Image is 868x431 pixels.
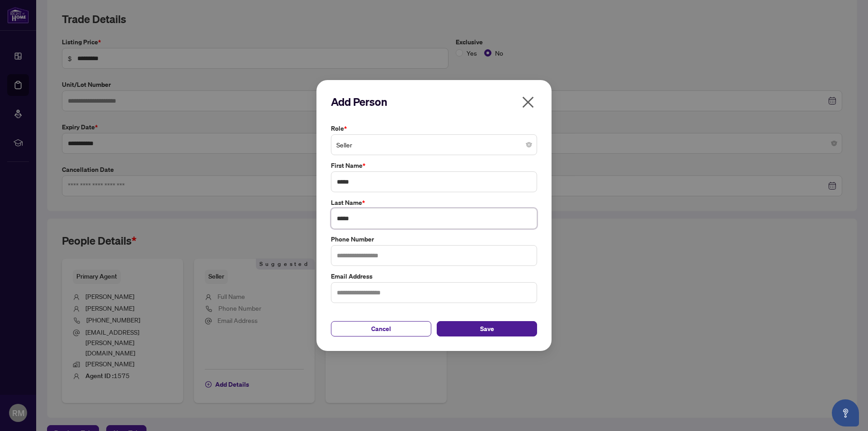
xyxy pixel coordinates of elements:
[331,95,537,109] h2: Add Person
[331,161,537,171] label: First Name
[521,95,535,109] span: close
[526,142,532,147] span: close-circle
[336,136,532,153] span: Seller
[331,321,431,336] button: Cancel
[832,399,859,426] button: Open asap
[371,322,391,336] span: Cancel
[331,271,537,281] label: Email Address
[480,322,494,336] span: Save
[331,198,537,208] label: Last Name
[331,123,537,133] label: Role
[331,234,537,244] label: Phone Number
[437,321,537,336] button: Save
